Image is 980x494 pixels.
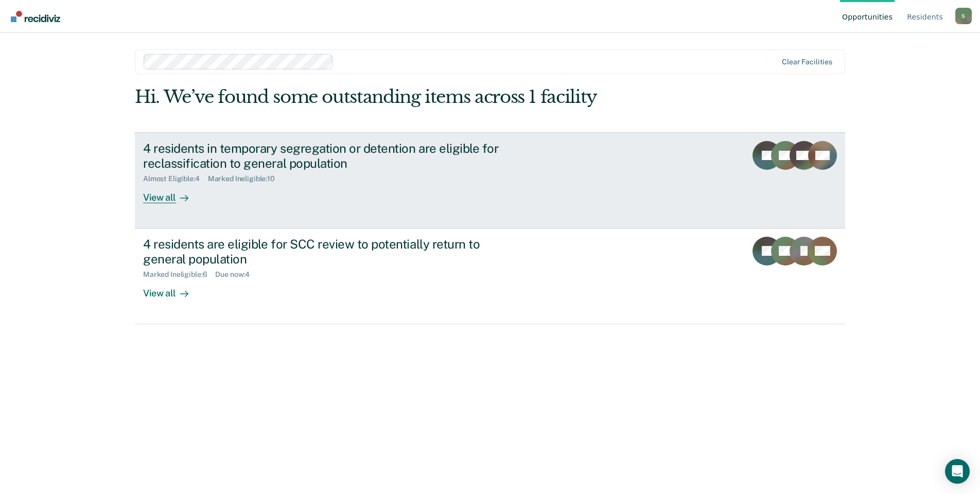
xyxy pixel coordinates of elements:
img: Recidiviz [11,11,60,22]
div: 4 residents are eligible for SCC review to potentially return to general population [143,237,504,267]
div: S [955,8,972,24]
div: Open Intercom Messenger [945,459,970,484]
a: 4 residents in temporary segregation or detention are eligible for reclassification to general po... [135,132,845,228]
div: View all [143,183,201,203]
div: 4 residents in temporary segregation or detention are eligible for reclassification to general po... [143,141,504,171]
div: Hi. We’ve found some outstanding items across 1 facility [135,86,703,108]
div: Marked Ineligible : 10 [208,174,283,183]
div: Marked Ineligible : 6 [143,270,215,279]
div: Clear facilities [782,58,832,66]
a: 4 residents are eligible for SCC review to potentially return to general populationMarked Ineligi... [135,228,845,324]
div: View all [143,279,201,299]
div: Due now : 4 [215,270,258,279]
div: Almost Eligible : 4 [143,174,208,183]
button: Profile dropdown button [955,8,972,24]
